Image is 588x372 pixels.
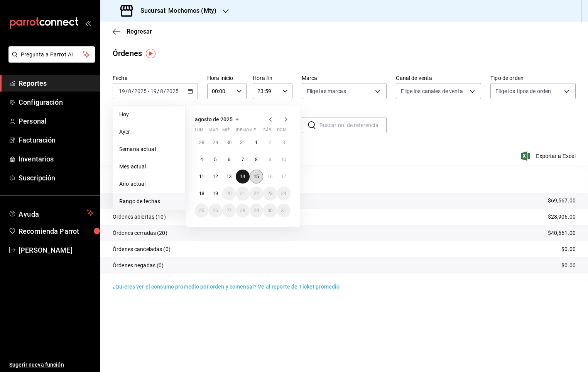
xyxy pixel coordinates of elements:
p: $0.00 [561,245,576,253]
abbr: 14 de agosto de 2025 [240,174,245,179]
p: Órdenes negadas (0) [113,262,164,270]
h3: Sucursal: Mochomos (Mty) [134,6,216,15]
input: ---- [134,88,147,94]
button: 15 de agosto de 2025 [250,170,263,183]
div: Órdenes [113,48,142,59]
label: Marca [302,75,387,81]
button: 18 de agosto de 2025 [195,187,208,200]
span: agosto de 2025 [195,116,233,122]
input: -- [118,88,125,94]
button: 7 de agosto de 2025 [236,153,249,166]
label: Hora fin [253,75,292,81]
input: Buscar no. de referencia [319,117,387,133]
abbr: 9 de agosto de 2025 [269,157,271,162]
span: - [148,88,149,94]
button: 28 de julio de 2025 [195,136,208,149]
abbr: 28 de julio de 2025 [199,140,204,145]
abbr: 15 de agosto de 2025 [254,174,259,179]
label: Hora inicio [207,75,247,81]
abbr: 7 de agosto de 2025 [242,157,244,162]
span: Mes actual [119,163,179,171]
abbr: 12 de agosto de 2025 [213,174,218,179]
span: Elige los canales de venta [401,87,463,95]
abbr: jueves [236,127,281,136]
span: Configuración [19,97,94,107]
span: Ayer [119,128,179,136]
button: 2 de agosto de 2025 [263,136,277,149]
abbr: 4 de agosto de 2025 [200,157,203,162]
button: 29 de agosto de 2025 [250,204,263,217]
p: Órdenes cerradas (20) [113,229,167,237]
button: 31 de julio de 2025 [236,136,249,149]
span: / [125,88,128,94]
p: Órdenes canceladas (0) [113,245,171,253]
button: 14 de agosto de 2025 [236,170,249,183]
p: Órdenes abiertas (10) [113,213,166,221]
abbr: 21 de agosto de 2025 [240,191,245,196]
span: Año actual [119,180,179,188]
input: -- [160,88,164,94]
span: Regresar [127,28,152,35]
abbr: domingo [277,127,287,136]
abbr: 13 de agosto de 2025 [226,174,231,179]
abbr: 27 de agosto de 2025 [226,208,231,213]
abbr: 23 de agosto de 2025 [267,191,272,196]
input: ---- [166,88,179,94]
abbr: 28 de agosto de 2025 [240,208,245,213]
abbr: 29 de agosto de 2025 [254,208,259,213]
button: 13 de agosto de 2025 [222,170,236,183]
button: 16 de agosto de 2025 [263,170,277,183]
abbr: 3 de agosto de 2025 [282,140,285,145]
label: Tipo de orden [490,75,576,81]
span: Sugerir nueva función [9,361,94,369]
button: Exportar a Excel [523,151,576,161]
span: / [157,88,159,94]
abbr: 30 de julio de 2025 [226,140,231,145]
abbr: miércoles [222,127,230,136]
p: $69,567.00 [548,197,576,205]
abbr: 31 de julio de 2025 [240,140,245,145]
abbr: 16 de agosto de 2025 [267,174,272,179]
button: 10 de agosto de 2025 [277,153,291,166]
abbr: 18 de agosto de 2025 [199,191,204,196]
button: 30 de julio de 2025 [222,136,236,149]
span: Facturación [19,135,94,145]
abbr: 6 de agosto de 2025 [228,157,230,162]
button: 3 de agosto de 2025 [277,136,291,149]
abbr: 25 de agosto de 2025 [199,208,204,213]
button: 30 de agosto de 2025 [263,204,277,217]
abbr: 5 de agosto de 2025 [214,157,217,162]
button: 20 de agosto de 2025 [222,187,236,200]
span: Semana actual [119,145,179,153]
button: 29 de julio de 2025 [208,136,222,149]
abbr: martes [208,127,218,136]
span: [PERSON_NAME] [19,245,94,255]
p: $40,661.00 [548,229,576,237]
button: 1 de agosto de 2025 [250,136,263,149]
span: Elige los tipos de orden [495,87,551,95]
button: 6 de agosto de 2025 [222,153,236,166]
abbr: 20 de agosto de 2025 [226,191,231,196]
button: 24 de agosto de 2025 [277,187,291,200]
button: open_drawer_menu [85,20,91,26]
abbr: lunes [195,127,203,136]
span: Suscripción [19,173,94,183]
span: Pregunta a Parrot AI [21,51,83,59]
abbr: 29 de julio de 2025 [213,140,218,145]
span: Rango de fechas [119,197,179,206]
button: 23 de agosto de 2025 [263,187,277,200]
abbr: viernes [250,127,256,136]
button: 19 de agosto de 2025 [208,187,222,200]
span: / [164,88,166,94]
a: ¿Quieres ver el consumo promedio por orden y comensal? Ve al reporte de Ticket promedio [113,284,340,290]
abbr: 31 de agosto de 2025 [281,208,286,213]
img: Tooltip marker [146,49,155,58]
p: $0.00 [561,262,576,270]
abbr: 2 de agosto de 2025 [269,140,271,145]
button: 31 de agosto de 2025 [277,204,291,217]
button: 25 de agosto de 2025 [195,204,208,217]
input: -- [128,88,132,94]
span: Inventarios [19,154,94,164]
abbr: 19 de agosto de 2025 [213,191,218,196]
